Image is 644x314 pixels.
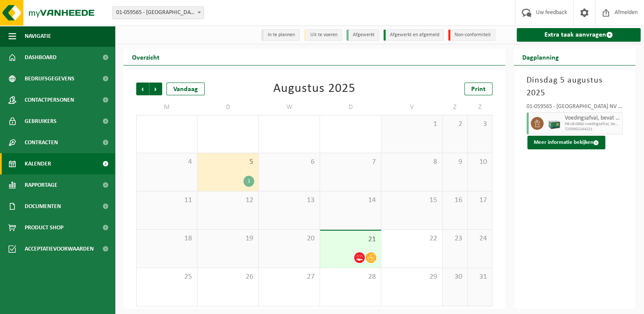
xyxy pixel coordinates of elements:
li: Uit te voeren [304,29,342,41]
span: Dashboard [25,47,57,68]
span: Documenten [25,196,61,217]
span: Gebruikers [25,111,57,132]
span: 22 [386,234,438,243]
span: 19 [202,234,254,243]
li: In te plannen [261,29,300,41]
span: 6 [263,157,315,167]
li: Afgewerkt en afgemeld [384,29,444,41]
td: M [136,100,197,115]
img: PB-LB-0680-HPE-GN-01 [548,117,561,130]
span: 9 [447,157,463,167]
span: 25 [141,272,193,282]
td: V [381,100,443,115]
td: D [320,100,381,115]
span: 26 [202,272,254,282]
button: Meer informatie bekijken [527,136,605,149]
span: 30 [447,272,463,282]
span: Vorige [136,83,149,95]
span: 24 [472,234,488,243]
span: 8 [386,157,438,167]
span: Acceptatievoorwaarden [25,238,94,260]
div: Augustus 2025 [273,83,355,95]
span: 15 [386,196,438,205]
a: Print [464,83,492,95]
li: Non-conformiteit [448,29,495,41]
div: Vandaag [166,83,205,95]
h2: Overzicht [123,49,168,65]
span: 18 [141,234,193,243]
h3: Dinsdag 5 augustus 2025 [527,74,623,100]
span: 14 [324,196,377,205]
span: Print [471,86,486,93]
span: Kalender [25,153,51,174]
span: 11 [141,196,193,205]
td: D [197,100,259,115]
span: 23 [447,234,463,243]
span: Product Shop [25,217,63,238]
div: 01-059565 - [GEOGRAPHIC_DATA] NV - LIER [527,104,623,112]
span: 10 [472,157,488,167]
span: 4 [141,157,193,167]
span: Voedingsafval, bevat producten van dierlijke oorsprong, gemengde verpakking (exclusief glas), cat... [565,115,620,122]
span: Contactpersonen [25,89,74,111]
span: 2 [447,120,463,129]
span: 01-059565 - JERMAYO NV - LIER [113,7,203,19]
span: 5 [202,157,254,167]
span: 3 [472,120,488,129]
div: 1 [243,176,254,187]
span: Navigatie [25,26,51,47]
span: 16 [447,196,463,205]
span: 28 [324,272,377,282]
span: Bedrijfsgegevens [25,68,74,89]
span: Rapportage [25,174,57,196]
span: 20 [263,234,315,243]
span: PB-LB-0680 voedingsafval, bevat prod van dierlijke oorspr [565,122,620,127]
span: 7 [324,157,377,167]
span: Contracten [25,132,58,153]
li: Afgewerkt [346,29,379,41]
span: 21 [324,235,377,244]
span: 27 [263,272,315,282]
span: 1 [386,120,438,129]
span: 13 [263,196,315,205]
span: 01-059565 - JERMAYO NV - LIER [112,6,204,19]
span: Volgende [149,83,162,95]
span: T250002244221 [565,127,620,132]
td: Z [468,100,493,115]
td: Z [443,100,468,115]
span: 17 [472,196,488,205]
span: 12 [202,196,254,205]
h2: Dagplanning [514,49,567,65]
a: Extra taak aanvragen [517,28,641,42]
span: 29 [386,272,438,282]
td: W [259,100,320,115]
span: 31 [472,272,488,282]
